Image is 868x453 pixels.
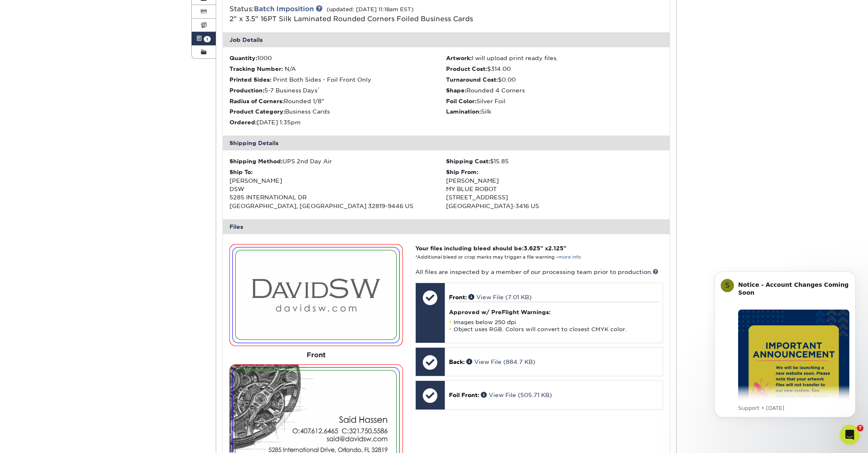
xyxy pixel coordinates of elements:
a: View File (7.01 KB) [468,294,532,300]
span: N/A [285,65,296,72]
div: $15.85 [446,157,663,165]
span: 7 [857,425,863,431]
small: *Additional bleed or crop marks may trigger a file warning – [415,254,581,260]
strong: Lamination: [446,108,481,115]
li: Silver Foil [446,97,663,105]
li: Business Cards [229,107,446,116]
iframe: Intercom live chat [840,425,860,445]
a: 2" x 3.5" 16PT Silk Laminated Rounded Corners Foiled Business Cards [229,15,473,23]
li: I will upload print ready files. [446,54,663,62]
span: Foil Front: [449,392,479,398]
small: (updated: [DATE] 11:18am EST) [327,6,414,12]
strong: Radius of Corners: [229,98,284,104]
div: Files [223,219,670,234]
a: 1 [192,32,216,45]
strong: Ordered: [229,119,257,126]
li: Images below 250 dpi [449,319,658,326]
p: All files are inspected by a member of our processing team prior to production. [415,268,663,276]
span: Front: [449,294,467,300]
span: 3.625 [524,245,540,252]
iframe: Google Customer Reviews [2,428,71,450]
li: $0.00 [446,75,663,84]
a: Batch Imposition [254,5,314,13]
strong: Shipping Cost: [446,158,490,165]
strong: Ship From: [446,169,478,175]
li: Rounded 4 Corners [446,86,663,94]
iframe: Intercom notifications message [702,259,868,431]
div: UPS 2nd Day Air [229,157,446,165]
span: 1 [204,36,211,42]
span: 2.125 [548,245,563,252]
strong: Ship To: [229,169,253,175]
strong: Foil Color: [446,98,476,104]
h4: Approved w/ PreFlight Warnings: [449,309,658,315]
div: Shipping Details [223,136,670,150]
li: Object uses RGB. Colors will convert to closest CMYK color. [449,326,658,333]
span: Print Both Sides - Foil Front Only [273,76,371,83]
strong: Product Category: [229,108,285,115]
div: [PERSON_NAME] DSW 5285 INTERNATIONAL DR [GEOGRAPHIC_DATA], [GEOGRAPHIC_DATA] 32819-9446 US [229,168,446,210]
strong: Product Cost: [446,65,487,72]
li: [DATE] 1:35pm [229,118,446,126]
span: Back: [449,359,465,365]
strong: Artwork: [446,55,472,61]
a: more info [558,254,581,260]
strong: Production: [229,87,264,94]
strong: Printed Sides: [229,76,271,83]
div: Front [229,346,403,364]
strong: Tracking Number: [229,65,283,72]
li: 1000 [229,54,446,62]
strong: Turnaround Cost: [446,76,498,83]
div: Job Details [223,32,670,47]
strong: Shape: [446,87,466,94]
li: 5-7 Business Days [229,86,446,94]
strong: Your files including bleed should be: " x " [415,245,566,252]
strong: Shipping Method: [229,158,283,165]
li: $314.00 [446,65,663,73]
li: Silk [446,107,663,116]
li: Rounded 1/8" [229,97,446,105]
a: View File (505.71 KB) [481,392,552,398]
div: Status: [223,4,521,24]
a: View File (884.7 KB) [466,359,535,365]
div: [PERSON_NAME] MY BLUE ROBOT [STREET_ADDRESS] [GEOGRAPHIC_DATA]-3416 US [446,168,663,210]
strong: Quantity: [229,55,257,61]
